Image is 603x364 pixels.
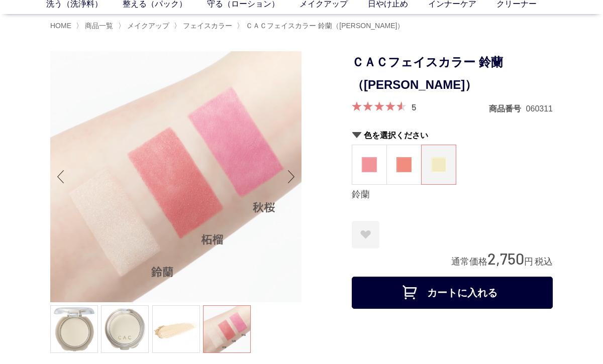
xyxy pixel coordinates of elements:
span: フェイスカラー [183,22,232,30]
a: 柘榴 [387,145,421,184]
img: 鈴蘭 [431,157,446,172]
dl: 秋桜 [352,145,387,185]
li: 〉 [118,21,172,31]
a: 商品一覧 [83,22,113,30]
dt: 商品番号 [489,103,526,114]
span: ＣＡＣフェイスカラー 鈴蘭（[PERSON_NAME]） [246,22,404,30]
div: Previous slide [50,157,70,197]
li: 〉 [76,21,116,31]
li: 〉 [237,21,407,31]
dl: 柘榴 [386,145,422,185]
img: 柘榴 [396,157,412,172]
span: 商品一覧 [85,22,113,30]
h2: 色を選択ください [352,130,553,141]
a: フェイスカラー [181,22,232,30]
div: 鈴蘭 [352,189,553,201]
a: メイクアップ [125,22,169,30]
dl: 鈴蘭 [421,145,456,185]
a: 秋桜 [352,145,386,184]
a: 5 [412,101,416,112]
dd: 060311 [526,103,553,114]
h1: ＣＡＣフェイスカラー 鈴蘭（[PERSON_NAME]） [352,51,553,96]
span: 円 [524,257,533,267]
button: カートに入れる [352,277,553,309]
span: メイクアップ [127,22,169,30]
span: 税込 [535,257,553,267]
a: お気に入りに登録する [352,221,379,249]
div: Next slide [281,157,301,197]
li: 〉 [174,21,235,31]
a: HOME [50,22,71,30]
img: 秋桜 [362,157,377,172]
span: 通常価格 [451,257,487,267]
span: 2,750 [487,249,524,268]
img: ＣＡＣフェイスカラー 鈴蘭（すずらん） 鈴蘭 [50,51,301,302]
a: ＣＡＣフェイスカラー 鈴蘭（[PERSON_NAME]） [244,22,404,30]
